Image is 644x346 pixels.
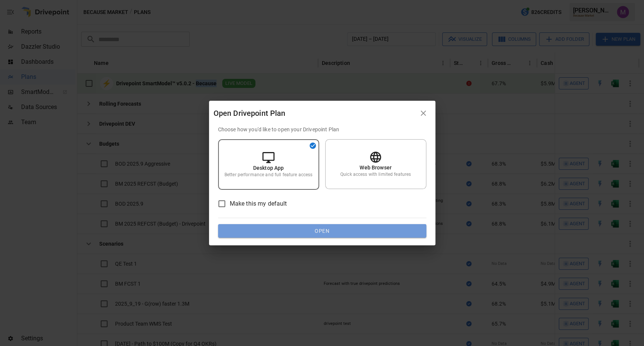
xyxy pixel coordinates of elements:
[218,126,426,133] p: Choose how you'd like to open your Drivepoint Plan
[230,199,287,208] span: Make this my default
[224,172,312,178] p: Better performance and full feature access
[218,224,426,238] button: Open
[253,164,284,172] p: Desktop App
[214,107,416,119] div: Open Drivepoint Plan
[340,171,411,178] p: Quick access with limited features
[360,164,392,171] p: Web Browser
